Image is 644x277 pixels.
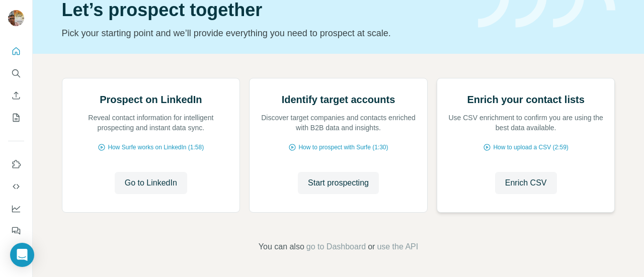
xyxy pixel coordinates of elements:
button: go to Dashboard [306,241,366,253]
button: Use Surfe on LinkedIn [8,155,24,173]
p: Discover target companies and contacts enriched with B2B data and insights. [260,113,417,133]
button: Search [8,64,24,82]
p: Use CSV enrichment to confirm you are using the best data available. [447,113,605,133]
button: Enrich CSV [8,86,24,105]
h2: Prospect on LinkedIn [100,93,202,107]
span: How to upload a CSV (2:59) [493,143,568,152]
span: or [368,241,375,253]
button: Enrich CSV [495,172,557,194]
button: Go to LinkedIn [115,172,187,194]
span: How to prospect with Surfe (1:30) [298,143,388,152]
span: You can also [259,241,304,253]
h2: Identify target accounts [282,93,395,107]
p: Reveal contact information for intelligent prospecting and instant data sync. [72,113,230,133]
button: Feedback [8,222,24,240]
span: How Surfe works on LinkedIn (1:58) [108,143,204,152]
img: Avatar [8,10,24,26]
button: use the API [377,241,418,253]
h2: Enrich your contact lists [467,93,584,107]
span: Start prospecting [308,177,369,189]
span: Go to LinkedIn [125,177,177,189]
button: Quick start [8,42,24,60]
button: Dashboard [8,200,24,218]
button: My lists [8,109,24,127]
button: Use Surfe API [8,177,24,196]
span: Enrich CSV [505,177,547,189]
button: Start prospecting [298,172,379,194]
p: Pick your starting point and we’ll provide everything you need to prospect at scale. [62,26,466,40]
div: Open Intercom Messenger [10,243,34,267]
